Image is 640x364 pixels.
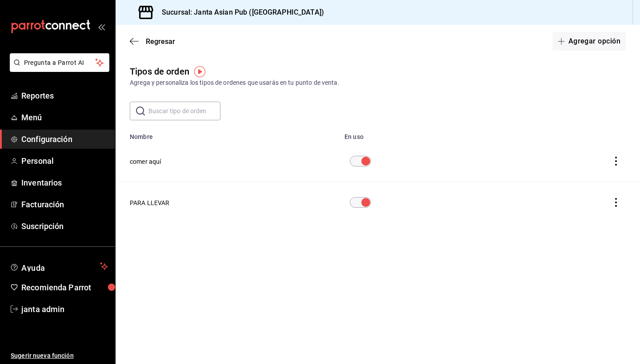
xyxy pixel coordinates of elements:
button: Pregunta a Parrot AI [10,53,109,72]
button: actions [606,193,626,212]
th: En uso [339,127,487,141]
button: Agregar opción [552,32,626,51]
table: diningOptionTable [116,127,640,223]
span: Reportes [21,90,108,102]
span: Regresar [146,37,175,46]
button: PARA LLEVAR [130,198,170,207]
span: Configuración [21,133,108,145]
a: Pregunta a Parrot AI [6,64,109,74]
button: comer aquí [130,157,161,166]
span: janta admin [21,303,108,315]
span: Pregunta a Parrot AI [24,58,96,67]
span: Personal [21,155,108,167]
span: Menú [21,111,108,123]
button: Regresar [130,37,175,46]
button: actions [606,151,626,171]
h3: Sucursal: Janta Asian Pub ([GEOGRAPHIC_DATA]) [155,7,324,18]
input: Buscar tipo de orden [148,102,220,120]
span: Facturación [21,198,108,210]
span: Suscripción [21,220,108,232]
span: Sugerir nueva función [11,351,108,360]
span: Inventarios [21,177,108,189]
span: Ayuda [21,261,96,272]
button: open_drawer_menu [98,23,105,30]
div: Tipos de orden [130,65,189,78]
div: Agrega y personaliza los tipos de ordenes que usarás en tu punto de venta. [130,78,626,87]
img: Tooltip marker [194,66,205,77]
span: Recomienda Parrot [21,281,108,293]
